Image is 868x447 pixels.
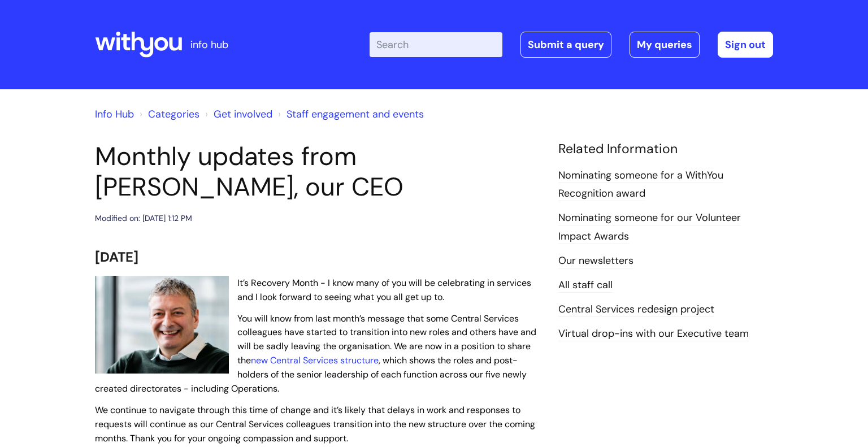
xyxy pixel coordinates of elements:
a: Our newsletters [558,254,633,268]
span: You will know from last month’s message that some Central Services colleagues have started to tra... [95,313,536,394]
a: Nominating someone for our Volunteer Impact Awards [558,211,741,244]
a: Central Services redesign project [558,302,714,317]
li: Solution home [137,105,199,123]
a: Nominating someone for a WithYou Recognition award [558,168,723,201]
h4: Related Information [558,141,773,157]
span: We continue to navigate through this time of change and it’s likely that delays in work and respo... [95,404,535,444]
span: It’s Recovery Month - I know many of you will be celebrating in services and I look forward to se... [237,277,531,303]
h1: Monthly updates from [PERSON_NAME], our CEO [95,141,541,202]
a: Categories [148,107,199,121]
a: Staff engagement and events [287,107,424,121]
a: All staff call [558,278,613,293]
li: Get involved [202,105,272,123]
a: Submit a query [520,32,611,58]
a: My queries [630,32,700,58]
a: Info Hub [95,107,134,121]
img: WithYou Chief Executive Simon Phillips pictured looking at the camera and smiling [95,276,229,374]
li: Staff engagement and events [275,105,424,123]
a: Virtual drop-ins with our Executive team [558,327,749,341]
a: Sign out [718,32,773,58]
input: Search [370,32,502,57]
div: Modified on: [DATE] 1:12 PM [95,211,192,225]
span: [DATE] [95,248,138,266]
a: Get involved [214,107,272,121]
div: | - [370,32,773,58]
p: info hub [190,36,228,54]
a: new Central Services structure [251,354,379,366]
